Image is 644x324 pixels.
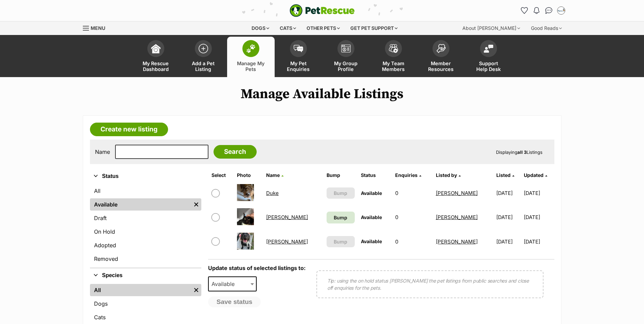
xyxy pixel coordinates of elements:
[484,44,493,53] img: help-desk-icon-fdf02630f3aa405de69fd3d07c3f3aa587a6932b1a1747fa1d2bba05be0121f9.svg
[558,7,565,14] img: Taylor Lalchere profile pic
[519,5,530,16] a: Favourites
[378,60,409,72] span: My Team Members
[496,172,511,178] span: Listed
[327,277,533,291] p: Tip: using the on hold status [PERSON_NAME] the pet listings from public searches and close off e...
[395,172,418,178] span: translation missing: en.admin.listings.index.attributes.enquiries
[266,172,283,178] a: Name
[494,230,523,253] td: [DATE]
[327,187,355,199] button: Bump
[199,44,208,53] img: add-pet-listing-icon-0afa8454b4691262ce3f59096e99ab1cd57d4a30225e0717b998d2c9b9846f56.svg
[132,37,180,77] a: My Rescue Dashboard
[370,37,417,77] a: My Team Members
[556,5,567,16] button: My account
[496,149,542,155] span: Displaying Listings
[91,25,105,31] span: Menu
[90,271,201,280] button: Species
[208,265,306,271] label: Update status of selected listings to:
[302,21,345,35] div: Other pets
[294,45,303,52] img: pet-enquiries-icon-7e3ad2cf08bfb03b45e93fb7055b45f3efa6380592205ae92323e6603595dc1f.svg
[544,5,554,16] a: Conversations
[95,149,110,155] label: Name
[180,37,227,77] a: Add a Pet Listing
[266,190,279,196] a: Duke
[188,60,219,72] span: Add a Pet Listing
[531,5,542,16] button: Notifications
[90,198,191,211] a: Available
[334,190,347,197] span: Bump
[395,172,421,178] a: Enquiries
[191,284,201,296] a: Remove filter
[283,60,314,72] span: My Pet Enquiries
[234,170,263,181] th: Photo
[494,205,523,229] td: [DATE]
[519,5,567,16] ul: Account quick links
[526,21,567,35] div: Good Reads
[90,183,201,268] div: Status
[246,44,256,53] img: manage-my-pets-icon-02211641906a0b7f246fdf0571729dbe1e7629f14944591b6c1af311fb30b64b.svg
[90,239,201,251] a: Adopted
[524,181,553,205] td: [DATE]
[275,21,301,35] div: Cats
[361,214,382,220] span: Available
[247,21,274,35] div: Dogs
[327,236,355,247] button: Bump
[90,311,201,323] a: Cats
[266,238,308,245] a: [PERSON_NAME]
[324,170,357,181] th: Bump
[346,21,402,35] div: Get pet support
[436,172,457,178] span: Listed by
[90,284,191,296] a: All
[141,60,171,72] span: My Rescue Dashboard
[236,60,266,72] span: Manage My Pets
[392,230,433,253] td: 0
[496,172,514,178] a: Listed
[322,37,370,77] a: My Group Profile
[151,44,161,53] img: dashboard-icon-eb2f2d2d3e046f16d808141f083e7271f6b2e854fb5c12c21221c1fb7104beca.svg
[426,60,456,72] span: Member Resources
[266,214,308,220] a: [PERSON_NAME]
[209,279,241,289] span: Available
[534,7,539,14] img: notifications-46538b983faf8c2785f20acdc204bb7945ddae34d4c08c2a6579f10ce5e182be.svg
[458,21,525,35] div: About [PERSON_NAME]
[341,44,351,53] img: group-profile-icon-3fa3cf56718a62981997c0bc7e787c4b2cf8bcc04b72c1350f741eb67cf2f40e.svg
[290,4,355,17] a: PetRescue
[517,149,527,155] strong: all 3
[334,238,347,245] span: Bump
[90,226,201,238] a: On Hold
[436,214,478,220] a: [PERSON_NAME]
[208,296,261,307] button: Save status
[361,238,382,244] span: Available
[90,185,201,197] a: All
[524,230,553,253] td: [DATE]
[90,123,168,136] a: Create new listing
[392,181,433,205] td: 0
[266,172,280,178] span: Name
[214,145,257,159] input: Search
[275,37,322,77] a: My Pet Enquiries
[83,21,110,34] a: Menu
[465,37,512,77] a: Support Help Desk
[90,253,201,265] a: Removed
[494,181,523,205] td: [DATE]
[545,7,552,14] img: chat-41dd97257d64d25036548639549fe6c8038ab92f7586957e7f3b1b290dea8141.svg
[90,212,201,224] a: Draft
[290,4,355,17] img: logo-e224e6f780fb5917bec1dbf3a21bbac754714ae5b6737aabdf751b685950b380.svg
[334,214,347,221] span: Bump
[524,205,553,229] td: [DATE]
[436,238,478,245] a: [PERSON_NAME]
[417,37,465,77] a: Member Resources
[191,198,201,211] a: Remove filter
[392,205,433,229] td: 0
[90,298,201,310] a: Dogs
[436,44,446,53] img: member-resources-icon-8e73f808a243e03378d46382f2149f9095a855e16c252ad45f914b54edf8863c.svg
[524,172,544,178] span: Updated
[331,60,361,72] span: My Group Profile
[436,190,478,196] a: [PERSON_NAME]
[436,172,461,178] a: Listed by
[389,44,398,53] img: team-members-icon-5396bd8760b3fe7c0b43da4ab00e1e3bb1a5d9ba89233759b79545d2d3fc5d0d.svg
[227,37,275,77] a: Manage My Pets
[473,60,504,72] span: Support Help Desk
[209,170,234,181] th: Select
[327,212,355,223] a: Bump
[208,276,257,291] span: Available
